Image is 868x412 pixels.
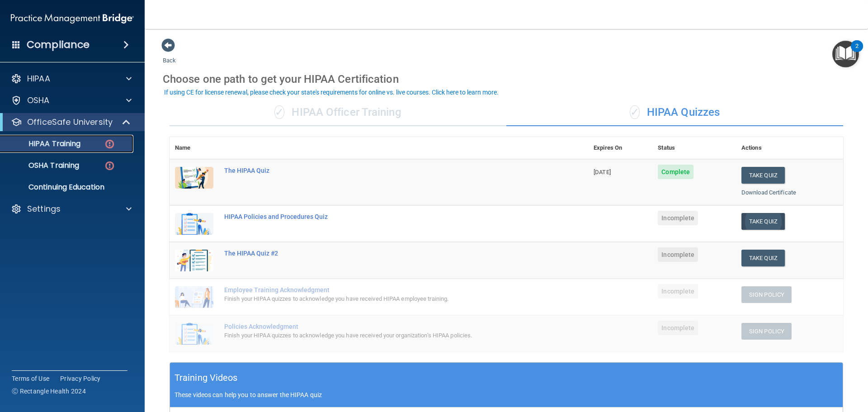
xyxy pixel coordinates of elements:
div: Choose one path to get your HIPAA Certification [163,66,850,92]
p: Settings [27,204,61,214]
button: Take Quiz [741,213,785,230]
img: PMB logo [11,9,134,28]
a: OfficeSafe University [11,117,131,128]
a: Terms of Use [12,374,49,383]
a: Privacy Policy [60,374,101,383]
span: Incomplete [658,247,698,262]
div: HIPAA Quizzes [506,99,843,126]
button: Take Quiz [741,167,785,184]
a: Back [163,46,176,64]
div: Finish your HIPAA quizzes to acknowledge you have received your organization’s HIPAA policies. [224,330,543,341]
img: danger-circle.6113f641.png [104,138,115,150]
a: Download Certificate [741,189,796,196]
p: HIPAA Training [6,139,80,148]
div: Finish your HIPAA quizzes to acknowledge you have received HIPAA employee training. [224,294,543,304]
img: danger-circle.6113f641.png [104,160,115,171]
h4: Compliance [27,38,90,51]
div: HIPAA Policies and Procedures Quiz [224,213,543,220]
p: OSHA [27,95,50,106]
button: Sign Policy [741,286,792,303]
div: Policies Acknowledgment [224,323,543,330]
th: Actions [736,137,843,159]
th: Status [652,137,736,159]
p: OSHA Training [6,161,79,170]
button: If using CE for license renewal, please check your state's requirements for online vs. live cours... [163,88,500,97]
a: Settings [11,204,132,214]
p: HIPAA [27,73,50,84]
span: Incomplete [658,321,698,335]
div: 2 [855,46,859,58]
div: The HIPAA Quiz #2 [224,250,543,257]
div: Employee Training Acknowledgment [224,286,543,294]
button: Take Quiz [741,250,785,266]
button: Open Resource Center, 2 new notifications [832,41,859,67]
a: HIPAA [11,73,132,84]
div: HIPAA Officer Training [170,99,506,126]
span: Incomplete [658,211,698,225]
span: Incomplete [658,284,698,298]
span: Complete [658,165,693,179]
a: OSHA [11,95,132,106]
span: Ⓒ Rectangle Health 2024 [12,387,86,396]
th: Expires On [588,137,652,159]
h5: Training Videos [175,370,238,386]
span: [DATE] [594,169,611,175]
div: The HIPAA Quiz [224,167,543,174]
p: These videos can help you to answer the HIPAA quiz [175,391,838,398]
span: ✓ [274,105,284,119]
p: Continuing Education [6,183,129,192]
span: ✓ [630,105,640,119]
button: Sign Policy [741,323,792,340]
th: Name [170,137,219,159]
p: OfficeSafe University [27,117,113,128]
iframe: Drift Widget Chat Controller [712,348,857,384]
div: If using CE for license renewal, please check your state's requirements for online vs. live cours... [164,89,499,95]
